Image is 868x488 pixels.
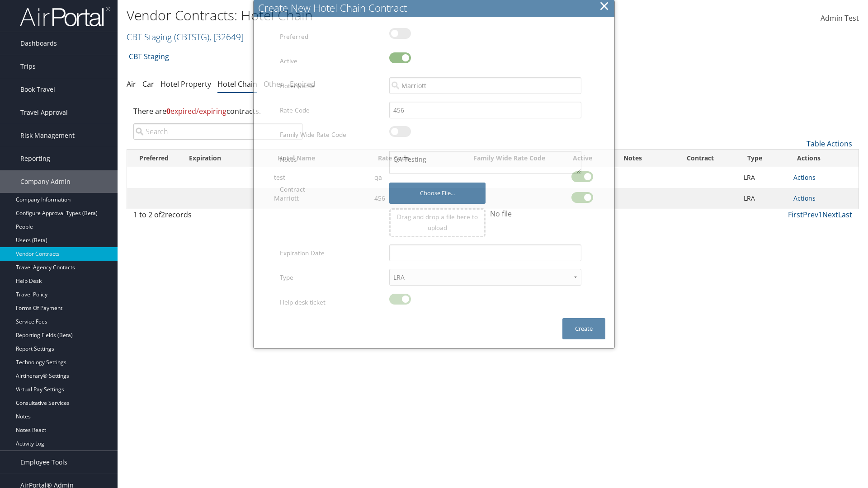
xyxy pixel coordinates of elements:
label: Family Wide Rate Code [280,126,382,143]
span: 2 [161,210,165,220]
label: Hotel Name [280,77,382,94]
span: No file [490,209,512,219]
img: airportal-logo.png [20,6,110,27]
a: Next [822,210,838,220]
a: Admin Test [821,5,859,33]
span: Company Admin [20,170,71,193]
span: Admin Test [821,13,859,23]
a: CBT Staging [129,47,169,66]
span: ( CBTSTG ) [174,31,209,43]
label: Preferred [280,28,382,45]
label: Type [280,269,382,286]
a: CBT Staging [127,31,244,43]
a: Hotel Property [160,79,211,89]
h1: Vendor Contracts: Hotel Chain [127,6,615,25]
div: Create New Hotel Chain Contract [258,1,614,15]
a: Last [838,210,852,220]
th: Notes: activate to sort column ascending [604,150,662,167]
div: There are contracts. [127,99,859,123]
label: Notes [280,151,382,168]
th: Contract: activate to sort column ascending [661,150,739,167]
th: Type: activate to sort column ascending [739,150,789,167]
a: 1 [818,210,822,220]
div: 1 to 2 of records [133,209,303,225]
span: Travel Approval [20,101,68,124]
button: Create [562,318,605,339]
label: Active [280,52,382,70]
label: Rate Code [280,102,382,119]
a: Car [142,79,154,89]
a: Hotel Chain [217,79,257,89]
span: Trips [20,55,36,78]
th: Expiration: activate to sort column ascending [181,150,269,167]
th: Preferred: activate to sort column ascending [127,150,181,167]
span: Dashboards [20,32,57,55]
td: LRA [739,188,789,209]
label: Help desk ticket [280,294,382,311]
span: Reporting [20,147,50,170]
span: expired/expiring [166,106,226,116]
span: Drag and drop a file here to upload [397,212,478,232]
span: , [ 32649 ] [209,31,244,43]
span: Employee Tools [20,451,67,474]
a: Air [127,79,136,89]
td: LRA [739,167,789,188]
th: Actions [789,150,859,167]
a: Actions [793,194,816,202]
a: Actions [793,173,816,182]
input: Search [133,123,303,140]
a: Prev [803,210,818,220]
a: First [788,210,803,220]
label: Contract [280,181,382,198]
span: Book Travel [20,78,55,101]
a: Table Actions [807,139,852,149]
label: Expiration Date [280,244,382,262]
span: Risk Management [20,124,75,147]
strong: 0 [166,106,170,116]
